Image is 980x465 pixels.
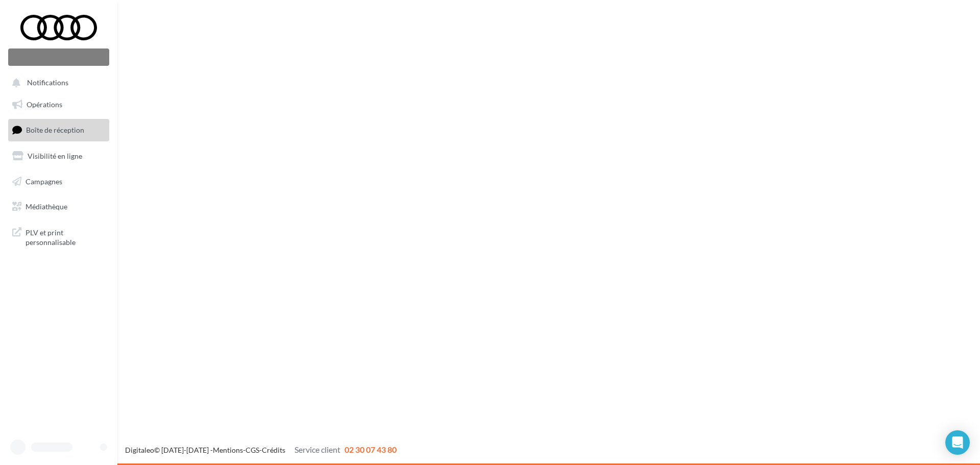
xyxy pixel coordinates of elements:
div: Nouvelle campagne [8,48,109,66]
div: Open Intercom Messenger [945,430,970,455]
a: CGS [246,446,259,454]
a: Mentions [213,446,243,454]
span: Service client [295,445,340,454]
a: Boîte de réception [6,119,111,141]
span: Médiathèque [26,202,67,211]
span: Boîte de réception [26,126,84,134]
a: Crédits [262,446,285,454]
span: Notifications [27,79,68,87]
a: Digitaleo [125,446,154,454]
a: Opérations [6,94,111,115]
span: Opérations [27,100,62,109]
a: Campagnes [6,171,111,192]
span: Visibilité en ligne [28,152,82,160]
span: 02 30 07 43 80 [345,445,397,454]
a: Visibilité en ligne [6,145,111,167]
a: PLV et print personnalisable [6,222,111,252]
span: © [DATE]-[DATE] - - - [125,446,397,454]
span: PLV et print personnalisable [26,226,105,248]
a: Médiathèque [6,196,111,217]
span: Campagnes [26,177,62,185]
